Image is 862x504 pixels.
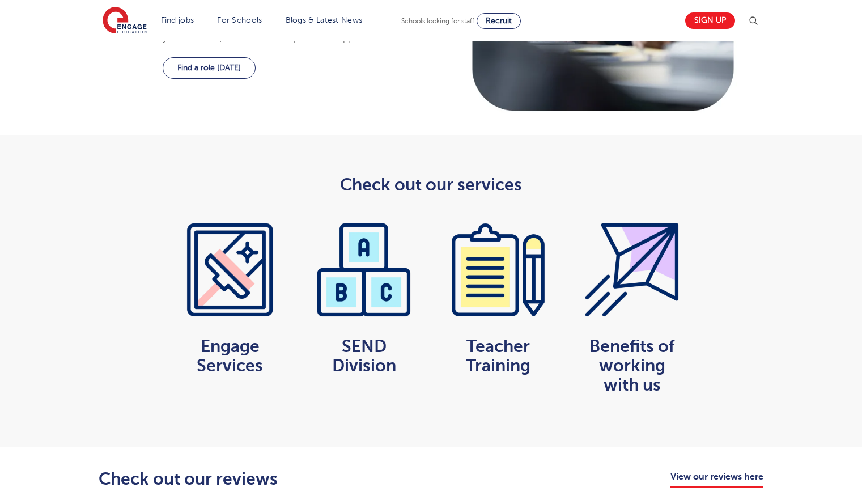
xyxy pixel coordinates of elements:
[486,16,512,25] span: Recruit
[670,469,763,488] a: View our reviews here
[685,12,735,29] a: Sign up
[286,16,363,24] a: Blogs & Latest News
[163,57,256,79] a: Find a role [DATE]
[180,337,280,375] a: Engage Services
[217,16,262,24] a: For Schools
[103,7,147,35] img: Engage Education
[582,337,682,395] a: Benefits of working with us
[314,337,414,375] a: SEND Division
[448,337,548,375] a: Teacher Training
[99,469,278,489] h2: Check out our reviews
[401,17,474,25] span: Schools looking for staff
[161,16,194,24] a: Find jobs
[153,175,709,194] h2: Check out our services
[477,13,521,29] a: Recruit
